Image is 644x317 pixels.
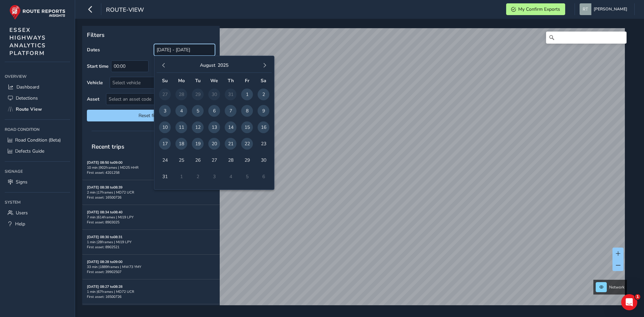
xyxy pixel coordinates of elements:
[175,138,187,150] span: 18
[5,104,70,115] a: Route View
[192,105,204,117] span: 5
[87,245,119,250] span: First asset: 8902521
[5,146,70,157] a: Defects Guide
[87,63,109,69] label: Start time
[5,135,70,146] a: Road Condition (Beta)
[87,259,122,264] strong: [DATE] 08:28 to 09:00
[159,154,171,166] span: 24
[87,269,121,274] span: First asset: 39902507
[175,154,187,166] span: 25
[208,138,220,150] span: 20
[518,6,560,12] span: My Confirm Exports
[87,215,215,220] div: 7 min | 614 frames | MJ19 LPY
[5,166,70,176] div: Signage
[110,77,204,88] div: Select vehicle
[241,138,253,150] span: 22
[635,294,640,300] span: 1
[175,105,187,117] span: 4
[162,77,168,84] span: Su
[87,185,122,190] strong: [DATE] 08:38 to 08:39
[16,95,38,101] span: Detections
[87,47,100,53] label: Dates
[15,221,25,227] span: Help
[241,89,253,100] span: 1
[87,170,119,175] span: First asset: 4201258
[225,105,236,117] span: 7
[159,138,171,150] span: 17
[210,77,218,84] span: We
[5,93,70,104] a: Detections
[258,121,269,133] span: 16
[245,77,249,84] span: Fr
[15,148,44,154] span: Defects Guide
[87,80,103,86] label: Vehicle
[580,3,630,15] button: [PERSON_NAME]
[87,240,215,245] div: 1 min | 28 frames | MJ19 LPY
[241,105,253,117] span: 8
[9,26,46,57] span: ESSEX HIGHWAYS ANALYTICS PLATFORM
[261,77,266,84] span: Sa
[87,160,122,165] strong: [DATE] 08:50 to 09:00
[546,32,627,44] input: Search
[241,154,253,166] span: 29
[87,220,119,225] span: First asset: 8903025
[258,105,269,117] span: 9
[218,62,228,68] button: 2025
[208,154,220,166] span: 27
[5,207,70,218] a: Users
[225,138,236,150] span: 21
[208,105,220,117] span: 6
[15,137,61,143] span: Road Condition (Beta)
[192,154,204,166] span: 26
[159,121,171,133] span: 10
[106,94,204,105] span: Select an asset code
[609,284,625,290] span: Network
[85,28,625,313] canvas: Map
[5,176,70,188] a: Signs
[159,105,171,117] span: 3
[258,138,269,150] span: 23
[92,112,210,119] span: Reset filters
[87,110,215,121] button: Reset filters
[208,121,220,133] span: 13
[87,165,215,170] div: 10 min | 902 frames | MD25 HHR
[200,62,215,68] button: August
[241,121,253,133] span: 15
[87,234,122,240] strong: [DATE] 08:30 to 08:31
[16,179,28,185] span: Signs
[87,190,215,195] div: 2 min | 17 frames | MD72 UCR
[87,195,121,200] span: First asset: 16500726
[87,138,129,155] span: Recent trips
[621,294,637,310] iframe: Intercom live chat
[506,3,565,15] button: My Confirm Exports
[159,171,171,182] span: 31
[87,96,99,102] label: Asset
[258,89,269,100] span: 2
[225,154,236,166] span: 28
[5,82,70,93] a: Dashboard
[175,121,187,133] span: 11
[5,218,70,229] a: Help
[9,5,65,20] img: rr logo
[580,3,591,15] img: diamond-layout
[87,31,215,39] p: Filters
[5,71,70,82] div: Overview
[87,294,121,299] span: First asset: 16500726
[192,138,204,150] span: 19
[16,106,42,112] span: Route View
[225,121,236,133] span: 14
[195,77,201,84] span: Tu
[178,77,185,84] span: Mo
[5,197,70,207] div: System
[5,124,70,135] div: Road Condition
[16,210,28,216] span: Users
[87,289,215,294] div: 1 min | 67 frames | MD72 UCR
[228,77,234,84] span: Th
[16,84,39,90] span: Dashboard
[106,6,144,15] span: route-view
[87,284,122,289] strong: [DATE] 08:27 to 08:28
[87,264,215,269] div: 33 min | 1889 frames | MW73 YMY
[258,154,269,166] span: 30
[594,3,627,15] span: [PERSON_NAME]
[192,121,204,133] span: 12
